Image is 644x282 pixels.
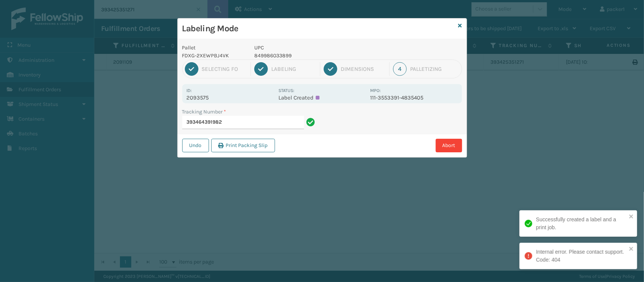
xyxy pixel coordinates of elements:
p: 111-3553391-4835405 [370,94,457,101]
label: Status: [278,88,294,93]
p: UPC [254,44,366,52]
div: 1 [185,62,198,76]
div: Labeling [271,66,317,72]
button: Abort [436,139,462,152]
div: Internal error. Please contact support. Code: 404 [536,248,627,264]
p: 849986033899 [254,52,366,60]
div: 4 [393,62,407,76]
p: 2093575 [187,94,274,101]
div: 3 [324,62,337,76]
button: close [629,213,634,221]
div: 2 [254,62,268,76]
div: Palletizing [410,66,459,72]
p: FDXG-2XEWPBJ4VK [182,52,246,60]
div: Selecting FO [202,66,247,72]
p: Label Created [278,94,366,101]
button: close [629,246,634,253]
div: Successfully created a label and a print job. [536,216,627,231]
button: Undo [182,139,209,152]
label: Id: [187,88,192,93]
div: Dimensions [341,66,386,72]
label: Tracking Number [182,108,226,116]
label: MPO: [370,88,381,93]
button: Print Packing Slip [211,139,275,152]
p: Pallet [182,44,246,52]
h3: Labeling Mode [182,23,455,34]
